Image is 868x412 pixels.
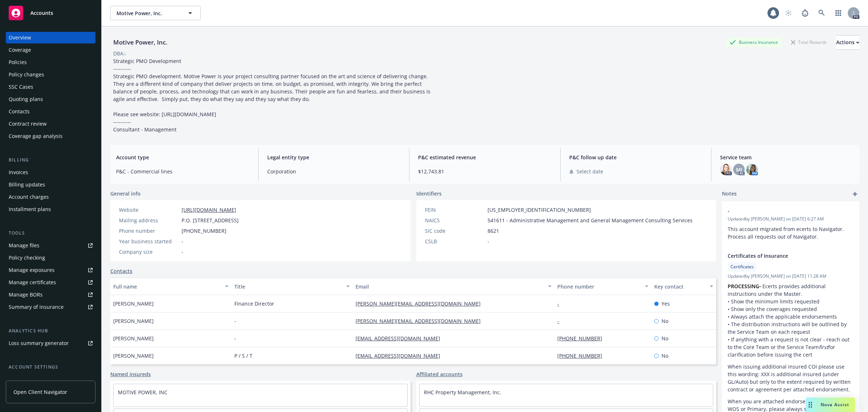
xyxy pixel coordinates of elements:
div: Drag to move [806,398,815,412]
div: Coverage [9,44,31,56]
div: Contract review [9,118,47,130]
a: [EMAIL_ADDRESS][DOMAIN_NAME] [356,335,446,342]
a: Affiliated accounts [416,370,463,378]
div: Account settings [6,363,95,371]
div: Company size [119,248,179,256]
div: CSLB [425,237,485,245]
span: Select date [576,168,603,175]
a: [URL][DOMAIN_NAME] [182,206,236,213]
span: Service team [720,154,854,161]
a: Service team [6,374,95,385]
span: No [661,352,668,360]
span: MJ [736,166,742,173]
a: [EMAIL_ADDRESS][DOMAIN_NAME] [356,352,446,359]
a: Contacts [6,106,95,117]
span: - [488,237,489,245]
span: No [661,317,668,325]
span: - [234,317,236,325]
a: Coverage gap analysis [6,130,95,142]
span: - [182,248,183,256]
a: SSC Cases [6,81,95,93]
a: Start snowing [781,6,796,20]
div: SIC code [425,227,485,235]
div: DBA: - [113,50,127,57]
span: [US_EMPLOYER_IDENTIFICATION_NUMBER] [488,206,591,214]
em: first [819,344,828,350]
div: Website [119,206,179,214]
div: Mailing address [119,216,179,224]
span: - [182,237,183,245]
div: Contacts [9,106,30,117]
span: P&C follow up date [569,154,703,161]
div: Coverage gap analysis [9,130,63,142]
strong: PROCESSING [728,283,759,290]
span: $12,743.81 [418,168,552,175]
a: Billing updates [6,179,95,190]
span: [PERSON_NAME] [113,300,154,307]
p: • Ecerts provides additional instructions under the Master. • Show the minimum limits requested •... [728,282,854,358]
span: P&C estimated revenue [418,154,552,161]
a: Search [814,6,829,20]
a: [PERSON_NAME][EMAIL_ADDRESS][DOMAIN_NAME] [356,300,486,307]
span: Legal entity type [267,154,401,161]
a: Manage BORs [6,289,95,300]
span: - [234,335,236,342]
span: This account migrated from ecerts to Navigator. Process all requests out of Navigator. [728,226,845,240]
span: Strategic PMO Development ---------- Strategic PMO development. Motive Power is your project cons... [113,58,432,133]
span: - [728,207,835,215]
a: [PERSON_NAME][EMAIL_ADDRESS][DOMAIN_NAME] [356,318,486,324]
button: Title [231,278,353,295]
span: Updated by [PERSON_NAME] on [DATE] 6:27 AM [728,216,854,222]
div: Policies [9,56,27,68]
span: [PERSON_NAME] [113,352,154,360]
button: Phone number [554,278,651,295]
a: - [557,300,565,307]
button: Nova Assist [806,398,855,412]
p: When issuing additional insured COI please use this wording: XXX is additional insured (under GL/... [728,363,854,393]
a: Manage certificates [6,277,95,288]
button: Motive Power, Inc. [110,6,201,20]
div: Analytics hub [6,327,95,335]
span: Accounts [30,10,53,16]
div: FEIN [425,206,485,214]
a: RHC Property Management, Inc. [424,389,501,396]
div: Phone number [557,283,641,290]
a: Contract review [6,118,95,130]
a: [PHONE_NUMBER] [557,335,608,342]
button: Actions [836,35,859,50]
button: Full name [110,278,231,295]
div: Summary of insurance [9,301,64,313]
div: Motive Power, Inc. [110,38,170,47]
div: Manage certificates [9,277,56,288]
div: SSC Cases [9,81,33,93]
span: P / S / T [234,352,252,360]
div: Policy changes [9,69,44,80]
div: Email [356,283,544,290]
a: Manage exposures [6,264,95,276]
div: Billing [6,156,95,164]
div: Loss summary generator [9,337,69,349]
span: Yes [661,300,670,307]
div: Account charges [9,191,49,203]
a: Quoting plans [6,93,95,105]
a: Overview [6,32,95,43]
a: Accounts [6,3,95,23]
div: NAICS [425,216,485,224]
div: Actions [836,35,859,49]
a: Named insureds [110,370,151,378]
span: Open Client Navigator [13,388,67,396]
div: Key contact [654,283,705,290]
a: Contacts [110,267,132,275]
a: Summary of insurance [6,301,95,313]
span: [PERSON_NAME] [113,335,154,342]
div: Manage files [9,240,39,251]
a: MOTIVE POWER, INC [118,389,167,396]
div: Quoting plans [9,93,43,105]
a: add [851,190,859,198]
span: Certificates [731,264,754,270]
a: Policy checking [6,252,95,264]
span: P&C - Commercial lines [116,168,250,175]
div: Installment plans [9,203,51,215]
a: Switch app [831,6,846,20]
div: Service team [9,374,40,385]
